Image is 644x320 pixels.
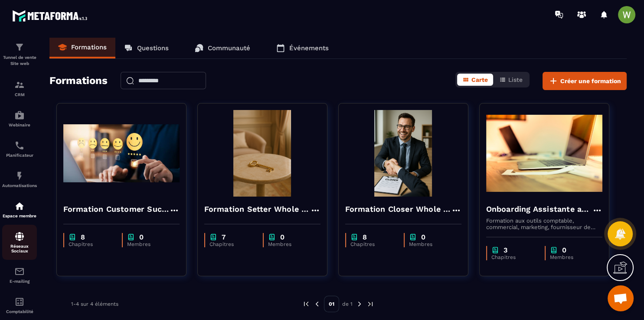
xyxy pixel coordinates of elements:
[562,246,566,254] p: 0
[63,110,180,197] img: formation-background
[421,233,425,241] p: 0
[137,44,169,52] p: Questions
[486,203,592,215] h4: Onboarding Assistante administrative et commerciale
[608,285,634,311] div: Open chat
[268,233,276,241] img: chapter
[49,72,108,90] h2: Formations
[186,38,259,58] a: Communauté
[2,213,37,218] p: Espace membre
[12,8,90,24] img: logo
[2,73,37,103] a: formationformationCRM
[14,42,25,52] img: formation
[289,44,329,52] p: Événements
[14,297,25,307] img: accountant
[14,80,25,90] img: formation
[268,241,312,247] p: Membres
[479,103,620,287] a: formation-backgroundOnboarding Assistante administrative et commercialeFormation aux outils compt...
[268,38,337,58] a: Événements
[49,38,115,58] a: Formations
[409,241,453,247] p: Membres
[280,233,284,241] p: 0
[14,231,25,242] img: social-network
[363,233,367,241] p: 8
[81,233,85,241] p: 8
[63,203,169,215] h4: Formation Customer Success Manager Whole Pear
[204,203,310,215] h4: Formation Setter Whole Pear
[14,171,25,181] img: automations
[14,266,25,277] img: email
[222,233,226,241] p: 7
[2,153,37,158] p: Planificateur
[494,74,528,86] button: Liste
[356,300,363,308] img: next
[71,301,118,307] p: 1-4 sur 4 éléments
[2,279,37,284] p: E-mailing
[69,241,113,247] p: Chapitres
[457,74,493,86] button: Carte
[2,225,37,260] a: social-networksocial-networkRéseaux Sociaux
[2,103,37,134] a: automationsautomationsWebinaire
[209,233,217,241] img: chapter
[14,140,25,151] img: scheduler
[2,134,37,164] a: schedulerschedulerPlanificateur
[2,309,37,314] p: Comptabilité
[197,103,338,287] a: formation-backgroundFormation Setter Whole Pearchapter7Chapitreschapter0Membres
[2,92,37,97] p: CRM
[69,233,76,241] img: chapter
[127,233,135,241] img: chapter
[366,300,374,308] img: next
[2,194,37,225] a: automationsautomationsEspace membre
[338,103,479,287] a: formation-backgroundFormation Closer Whole Pearchapter8Chapitreschapter0Membres
[2,55,37,67] p: Tunnel de vente Site web
[503,246,507,254] p: 3
[491,254,536,260] p: Chapitres
[486,217,602,230] p: Formation aux outils comptable, commercial, marketing, fournisseur de production patrimoniaux
[209,241,254,247] p: Chapitres
[409,233,417,241] img: chapter
[208,44,250,52] p: Communauté
[508,76,523,83] span: Liste
[14,110,25,120] img: automations
[486,110,602,197] img: formation-background
[471,76,488,83] span: Carte
[350,241,395,247] p: Chapitres
[313,300,321,308] img: prev
[2,36,37,73] a: formationformationTunnel de vente Site web
[350,233,358,241] img: chapter
[550,246,558,254] img: chapter
[302,300,310,308] img: prev
[2,183,37,188] p: Automatisations
[491,246,499,254] img: chapter
[56,103,197,287] a: formation-backgroundFormation Customer Success Manager Whole Pearchapter8Chapitreschapter0Membres
[115,38,177,58] a: Questions
[2,244,37,253] p: Réseaux Sociaux
[342,301,353,307] p: de 1
[2,123,37,127] p: Webinaire
[345,110,461,197] img: formation-background
[14,201,25,211] img: automations
[2,164,37,194] a: automationsautomationsAutomatisations
[345,203,451,215] h4: Formation Closer Whole Pear
[2,260,37,290] a: emailemailE-mailing
[204,110,320,197] img: formation-background
[560,77,621,85] span: Créer une formation
[550,254,594,260] p: Membres
[71,43,107,51] p: Formations
[324,296,339,312] p: 01
[139,233,144,241] p: 0
[127,241,171,247] p: Membres
[543,72,627,90] button: Créer une formation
